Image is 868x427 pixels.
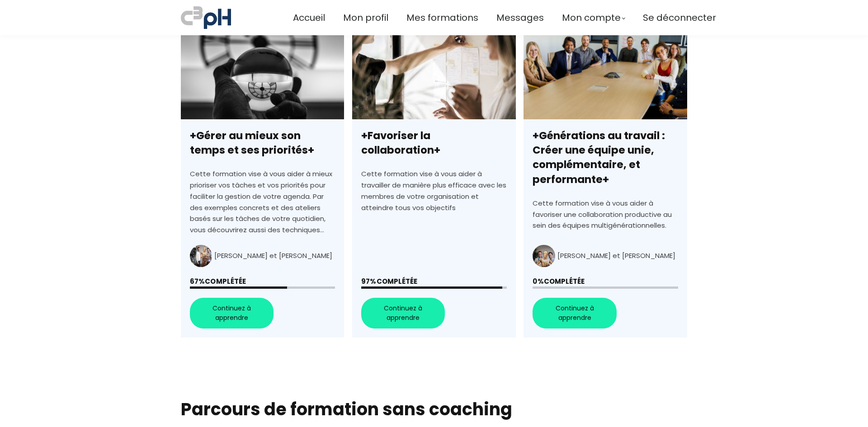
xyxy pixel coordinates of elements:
a: Accueil [293,10,325,25]
h1: Parcours de formation sans coaching [181,399,687,420]
a: Mon profil [343,10,388,25]
span: Mon compte [562,10,621,25]
a: Mes formations [406,10,478,25]
img: a70bc7685e0efc0bd0b04b3506828469.jpeg [181,5,231,31]
a: Messages [496,10,544,25]
a: Se déconnecter [643,10,716,25]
